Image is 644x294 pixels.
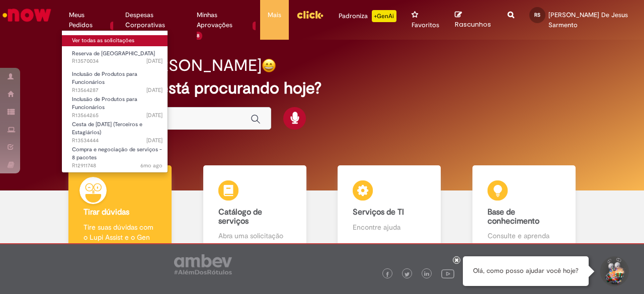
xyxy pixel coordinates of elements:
[62,144,173,166] a: Open R12911748 : Compra e negociação de serviços - 8 pacotes
[457,165,592,262] a: Base de conhecimento Consulte e aprenda
[53,165,188,262] a: Tirar dúvidas Tire suas dúvidas com o Lupi Assist e o Gen AI
[146,112,163,119] time: 24/09/2025 17:02:10
[72,162,96,169] font: R12911748
[412,21,439,29] font: Favoritos
[62,119,173,141] a: Open R13534444 : Cesta de Natal (Terceiros e Estagiários)
[197,33,199,39] font: 8
[72,86,99,94] font: R13564287
[441,267,454,280] img: logo_footer_youtube.png
[374,12,394,20] font: +GenAi
[174,254,232,274] img: logo_footer_ambev_rotulo_gray.png
[599,256,629,286] button: Iniciar conversa de suporte
[62,94,173,116] a: Open R13564265: Inclusão de Produtos para Funcionários
[146,86,163,94] time: 24/09/2025 17:05:39
[84,223,153,252] font: Tire suas dúvidas com o Lupi Assist e o Gen AI
[534,12,540,18] font: RS
[296,7,324,22] img: click_logo_yellow_360x200.png
[488,231,549,240] font: Consulte e aprenda
[72,37,134,44] font: Ver todas as solicitações
[72,137,99,144] font: R13534444
[146,112,163,119] span: [DATE]
[146,137,163,144] time: 15/09/2025 09:47:03
[125,11,165,29] font: Despesas Corporativas
[218,207,262,226] font: Catálogo de serviços
[146,86,163,94] span: [DATE]
[339,12,368,20] font: Padroniza
[69,78,321,99] font: O que você está procurando hoje?
[62,48,173,67] a: Open R13570034 : Reserva de Táxi
[188,165,323,262] a: Catálogo de serviços Abra uma solicitação
[424,271,429,277] img: logo_footer_linkedin.png
[62,69,173,90] a: Open R13564287: Inclusão de Produtos para Funcionários
[353,223,400,232] font: Encontre ajuda
[548,11,628,29] font: [PERSON_NAME] De Jesus Sarmento
[262,58,276,73] img: happy-face.png
[146,57,163,65] time: 26/09/2025 11:13:30
[72,95,137,111] font: Inclusão de Produtos para Funcionários
[488,207,539,226] font: Base de conhecimento
[72,146,162,161] font: Compra e negociação de serviços - 8 pacotes
[61,30,168,173] ul: Meus Pedidos
[72,57,99,65] font: R13570034
[322,165,457,262] a: Serviços de TI Encontre ajuda
[1,5,53,25] img: Serviço agora
[140,162,163,169] time: 08/04/2025 15:35:27
[146,57,163,65] span: [DATE]
[84,207,129,217] font: Tirar dúvidas
[140,162,163,169] span: 6mo ago
[72,121,142,136] font: Cesta de [DATE] (Terceiros e Estagiários)
[69,11,93,29] font: Meus Pedidos
[146,137,163,144] span: [DATE]
[268,11,281,19] font: Mais
[72,70,137,86] font: Inclusão de Produtos para Funcionários
[353,207,404,217] font: Serviços de TI
[405,272,410,277] img: logo_footer_twitter.png
[385,272,390,277] img: logo_footer_facebook.png
[455,11,493,29] a: Rascunhos
[72,112,99,119] font: R13564265
[473,266,579,275] font: Olá, como posso ajudar você hoje?
[197,11,232,29] font: Minhas Aprovações
[218,231,283,240] font: Abra uma solicitação
[72,50,155,57] font: Reserva de [GEOGRAPHIC_DATA]
[455,20,491,29] font: Rascunhos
